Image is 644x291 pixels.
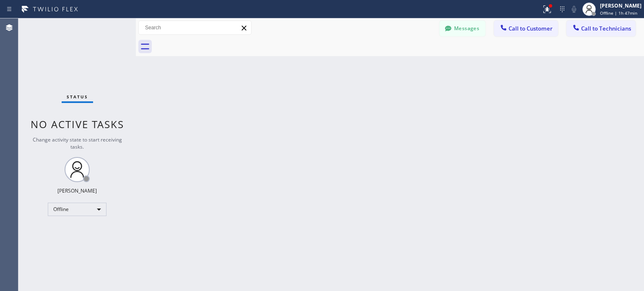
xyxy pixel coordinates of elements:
input: Search [139,21,251,34]
button: Messages [439,21,486,36]
span: No active tasks [31,117,124,131]
div: Offline [48,203,106,216]
button: Call to Technicians [566,21,636,36]
span: Call to Technicians [581,25,631,32]
button: Mute [568,3,580,15]
button: Call to Customer [494,21,558,36]
span: Status [67,94,88,100]
span: Change activity state to start receiving tasks. [33,136,122,150]
div: [PERSON_NAME] [600,2,641,9]
div: [PERSON_NAME] [57,187,97,194]
span: Call to Customer [509,25,553,32]
span: Offline | 1h 47min [600,10,637,16]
